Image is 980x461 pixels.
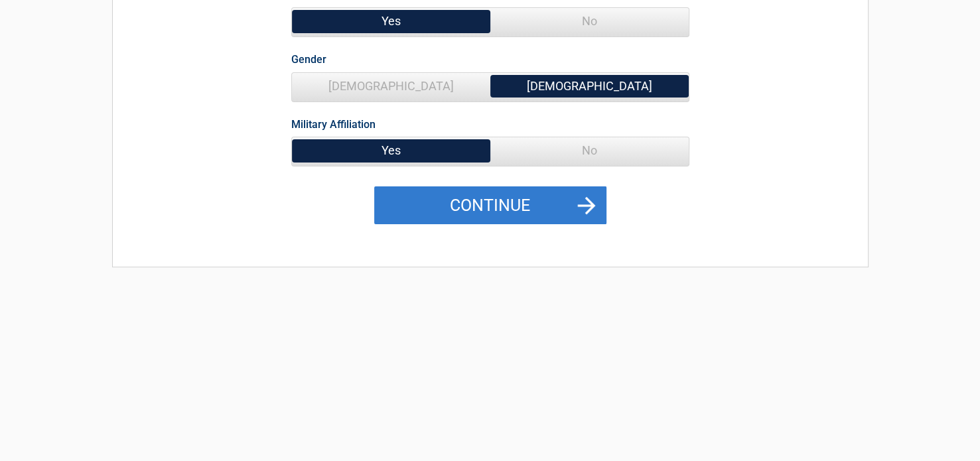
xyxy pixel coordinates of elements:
span: No [490,8,689,34]
label: Gender [291,50,326,68]
span: [DEMOGRAPHIC_DATA] [292,73,490,99]
label: Military Affiliation [291,115,376,133]
span: [DEMOGRAPHIC_DATA] [490,73,689,99]
span: Yes [292,137,490,164]
span: Yes [292,8,490,34]
button: Continue [374,186,606,225]
span: No [490,137,689,164]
